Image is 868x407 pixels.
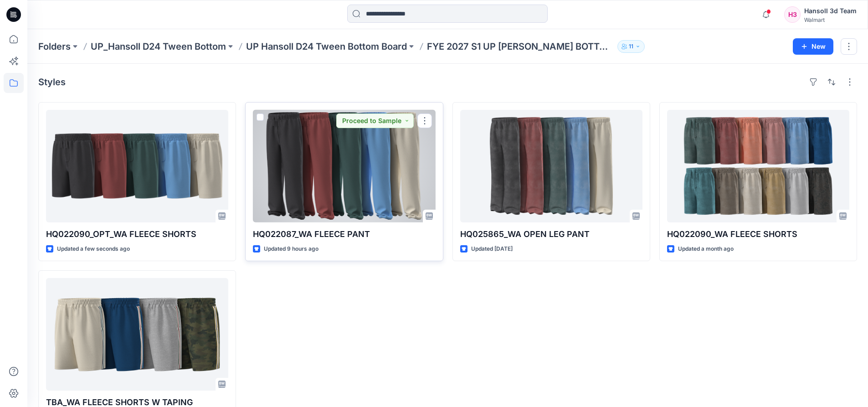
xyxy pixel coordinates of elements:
[38,77,66,88] h4: Styles
[804,5,857,16] div: Hansoll 3d Team
[38,40,71,53] a: Folders
[667,228,849,241] p: HQ022090_WA FLEECE SHORTS
[46,228,228,241] p: HQ022090_OPT_WA FLEECE SHORTS
[460,110,642,222] a: HQ025865_WA OPEN LEG PANT
[804,16,857,23] div: Walmart
[793,38,833,55] button: New
[264,244,318,254] p: Updated 9 hours ago
[617,40,645,53] button: 11
[91,40,226,53] a: UP_Hansoll D24 Tween Bottom
[629,41,633,52] p: 11
[57,244,130,254] p: Updated a few seconds ago
[667,110,849,222] a: HQ022090_WA FLEECE SHORTS
[471,244,513,254] p: Updated [DATE]
[678,244,734,254] p: Updated a month ago
[460,228,642,241] p: HQ025865_WA OPEN LEG PANT
[253,110,435,222] a: HQ022087_WA FLEECE PANT
[46,110,228,222] a: HQ022090_OPT_WA FLEECE SHORTS
[246,40,407,53] a: UP Hansoll D24 Tween Bottom Board
[46,278,228,391] a: TBA_WA FLEECE SHORTS W TAPING
[784,6,801,23] div: H3
[253,228,435,241] p: HQ022087_WA FLEECE PANT
[427,40,614,53] p: FYE 2027 S1 UP [PERSON_NAME] BOTTOM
